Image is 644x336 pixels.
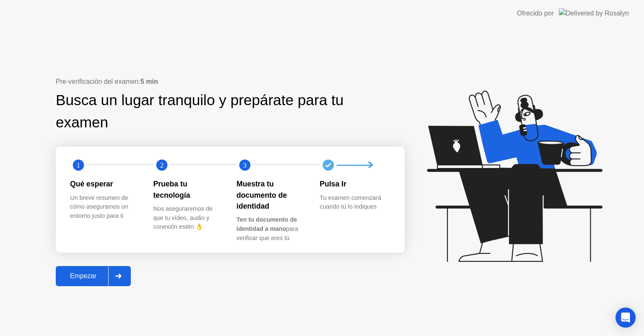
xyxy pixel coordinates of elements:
[236,178,306,212] div: Muestra tu documento de identidad
[70,178,140,189] div: Qué esperar
[56,77,405,87] div: Pre-verificación del examen:
[160,161,163,169] text: 2
[243,161,247,169] text: 3
[58,272,108,280] div: Empezar
[236,216,297,232] b: Ten tu documento de identidad a mano
[320,194,390,212] div: Tu examen comenzará cuando tú lo indiques
[517,8,554,18] div: Ofrecido por
[70,194,140,221] div: Un breve resumen de cómo aseguramos un entorno justo para ti
[153,178,223,201] div: Prueba tu tecnología
[320,178,390,189] div: Pulsa Ir
[615,308,636,328] div: Open Intercom Messenger
[56,89,351,134] div: Busca un lugar tranquilo y prepárate para tu examen
[236,215,306,243] div: para verificar que eres tú
[559,8,629,18] img: Delivered by Rosalyn
[77,161,80,169] text: 1
[56,266,131,286] button: Empezar
[140,78,158,85] b: 5 min
[153,204,223,232] div: Nos aseguraremos de que tu vídeo, audio y conexión estén 👌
